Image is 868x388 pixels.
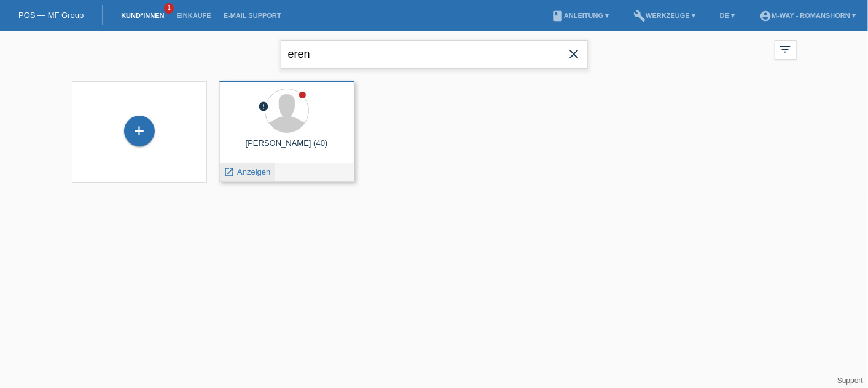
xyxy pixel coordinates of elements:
[552,10,564,22] i: book
[224,167,235,178] i: launch
[837,376,863,385] a: Support
[779,42,792,56] i: filter_list
[170,12,217,19] a: Einkäufe
[224,167,271,176] a: launch Anzeigen
[545,12,615,19] a: bookAnleitung ▾
[633,10,646,22] i: build
[714,12,741,19] a: DE ▾
[759,10,772,22] i: account_circle
[753,12,862,19] a: account_circlem-way - Romanshorn ▾
[567,47,582,61] i: close
[115,12,170,19] a: Kund*innen
[229,138,345,158] div: [PERSON_NAME] (40)
[627,12,702,19] a: buildWerkzeuge ▾
[259,101,270,114] div: Unbestätigt, in Bearbeitung
[164,3,174,14] span: 1
[18,10,84,20] a: POS — MF Group
[217,12,287,19] a: E-Mail Support
[125,121,154,141] div: Kund*in hinzufügen
[237,167,270,176] span: Anzeigen
[259,101,270,112] i: error
[281,40,588,69] input: Suche...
